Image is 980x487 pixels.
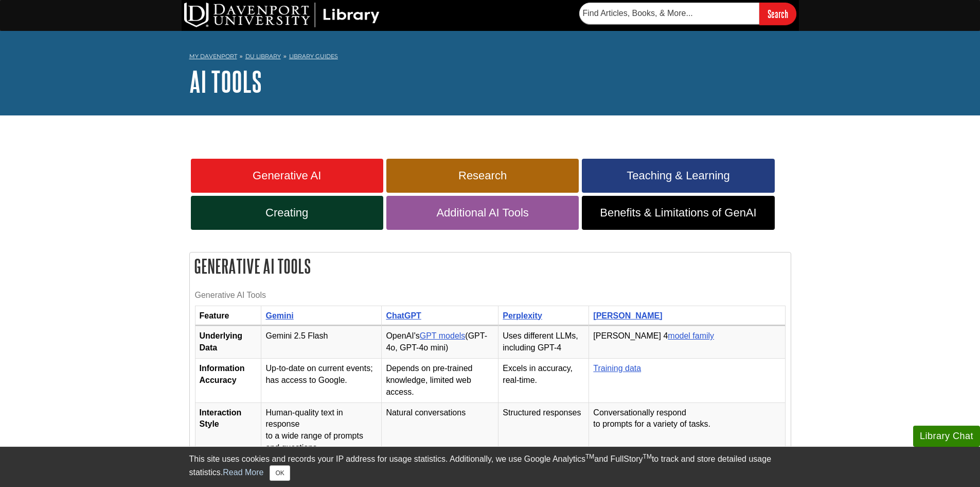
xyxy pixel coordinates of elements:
div: This site uses cookies and records your IP address for usage statistics. Additionally, we use Goo... [189,453,791,481]
td: Structured responses [498,402,589,458]
span: Generative AI [199,169,376,182]
form: Searches DU Library's articles, books, and more [579,3,796,25]
a: Research [386,159,579,193]
a: Perplexity [503,311,542,320]
sup: TM [585,453,594,460]
button: Library Chat [913,426,980,447]
a: Generative AI [191,159,383,193]
span: Teaching & Learning [590,169,767,182]
h2: Generative AI Tools [190,253,791,280]
a: My Davenport [189,52,237,61]
td: Up-to-date on current events; has access to Google. [261,359,382,403]
input: Find Articles, Books, & More... [579,3,759,24]
caption: Generative AI Tools [195,285,786,306]
a: ChatGPT [386,311,421,320]
a: Creating [191,196,383,230]
a: Gemini [265,311,293,320]
a: Library Guides [289,53,338,60]
input: Search [759,3,796,25]
a: Training data [593,364,641,373]
p: Conversationally respond to prompts for a variety of tasks. [593,407,780,431]
nav: breadcrumb [189,49,791,66]
td: Human-quality text in response to a wide range of prompts and questions. [261,402,382,458]
a: [PERSON_NAME] [593,311,662,320]
span: Additional AI Tools [394,206,571,220]
td: Excels in accuracy, real-time. [498,359,589,403]
strong: Information Accuracy [200,364,245,384]
td: [PERSON_NAME] 4 [589,326,785,359]
span: Creating [199,206,376,220]
td: Uses different LLMs, including GPT-4 [498,326,589,359]
td: OpenAI's (GPT-4o, GPT-4o mini) [382,326,498,359]
a: Benefits & Limitations of GenAI [582,196,774,230]
img: DU Library [184,3,380,27]
a: Additional AI Tools [386,196,579,230]
span: Research [394,169,571,182]
td: Depends on pre-trained knowledge, limited web access. [382,359,498,403]
button: Close [270,465,290,481]
h1: AI Tools [189,66,791,97]
a: model family [668,331,714,340]
a: Read More [223,468,263,477]
th: Feature [195,306,261,326]
sup: TM [643,453,652,460]
a: DU Library [245,53,281,60]
strong: Underlying Data [200,331,243,352]
strong: Interaction Style [200,408,242,429]
td: Natural conversations [382,402,498,458]
td: Gemini 2.5 Flash [261,326,382,359]
a: Teaching & Learning [582,159,774,193]
a: GPT models [420,331,466,340]
span: Benefits & Limitations of GenAI [590,206,767,220]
